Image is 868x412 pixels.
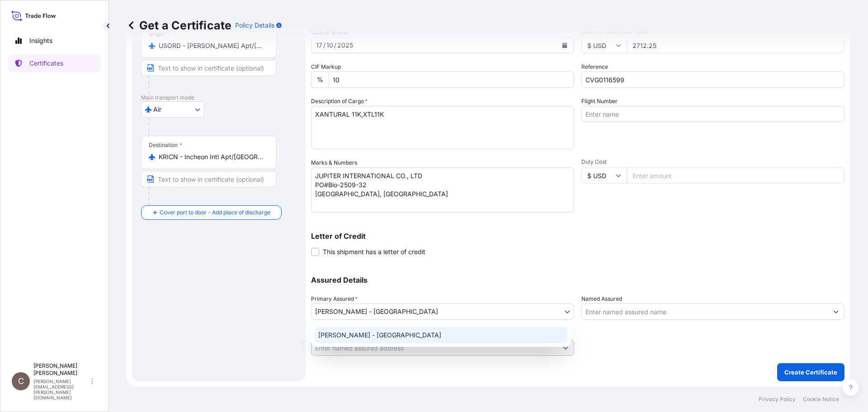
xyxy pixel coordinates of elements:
a: Insights [8,32,101,50]
label: Description of Cargo [311,97,368,106]
input: Enter amount [627,167,844,184]
span: Primary Assured [311,294,358,303]
div: % [311,71,329,88]
input: Enter percentage between 0 and 10% [329,71,574,88]
p: Create Certificate [784,368,837,377]
a: Privacy Policy [759,396,796,403]
p: [PERSON_NAME][EMAIL_ADDRESS][PERSON_NAME][DOMAIN_NAME] [33,379,90,400]
label: Flight Number [581,97,618,106]
p: Certificates [29,59,63,68]
p: Policy Details [235,21,274,30]
span: C [18,377,24,386]
label: CIF Markup [311,62,341,71]
span: Cover port to door - Add place of discharge [160,208,270,217]
button: Show suggestions [828,303,844,320]
input: Enter name [581,106,844,122]
div: [PERSON_NAME] - [GEOGRAPHIC_DATA] [315,327,567,343]
button: Select transport [141,101,204,118]
input: Assured Name [582,303,828,320]
p: Letter of Credit [311,232,844,240]
span: [PERSON_NAME] - [GEOGRAPHIC_DATA] [315,307,438,316]
button: Show suggestions [557,340,574,356]
span: Air [153,105,161,114]
button: Cover port to door - Add place of discharge [141,205,282,220]
p: Get a Certificate [127,18,231,33]
input: Text to appear on certificate [141,171,277,187]
input: Named Assured Address [311,340,557,356]
input: Text to appear on certificate [141,60,277,76]
p: Assured Details [311,276,844,284]
p: [PERSON_NAME] [PERSON_NAME] [33,362,90,377]
a: Cookie Notice [803,396,839,403]
div: Destination [149,142,182,149]
input: Destination [159,152,265,161]
a: Certificates [8,54,101,72]
button: Create Certificate [777,363,844,381]
p: Main transport mode [141,94,297,101]
label: Marks & Numbers [311,158,357,167]
input: Enter booking reference [581,71,844,88]
span: Duty Cost [581,158,844,166]
label: Named Assured [581,294,622,303]
button: [PERSON_NAME] - [GEOGRAPHIC_DATA] [311,303,574,320]
span: This shipment has a letter of credit [323,247,425,256]
p: Insights [29,36,52,45]
label: Reference [581,62,608,71]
